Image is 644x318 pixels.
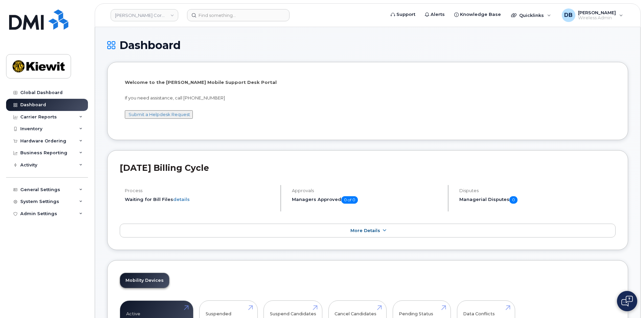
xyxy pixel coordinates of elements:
h4: Process [125,188,275,193]
h2: [DATE] Billing Cycle [120,163,616,173]
li: Waiting for Bill Files [125,196,275,203]
h5: Managerial Disputes [459,196,616,204]
img: Open chat [621,296,633,306]
button: Submit a Helpdesk Request [125,110,193,119]
span: More Details [350,228,380,233]
h5: Managers Approved [292,196,442,204]
h4: Disputes [459,188,616,193]
h4: Approvals [292,188,442,193]
a: Mobility Devices [120,273,169,288]
span: 0 [509,196,517,204]
a: Submit a Helpdesk Request [129,112,190,117]
a: details [173,197,190,202]
h1: Dashboard [107,39,628,51]
p: Welcome to the [PERSON_NAME] Mobile Support Desk Portal [125,79,611,86]
p: If you need assistance, call [PHONE_NUMBER] [125,95,611,101]
span: 0 of 0 [341,196,358,204]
